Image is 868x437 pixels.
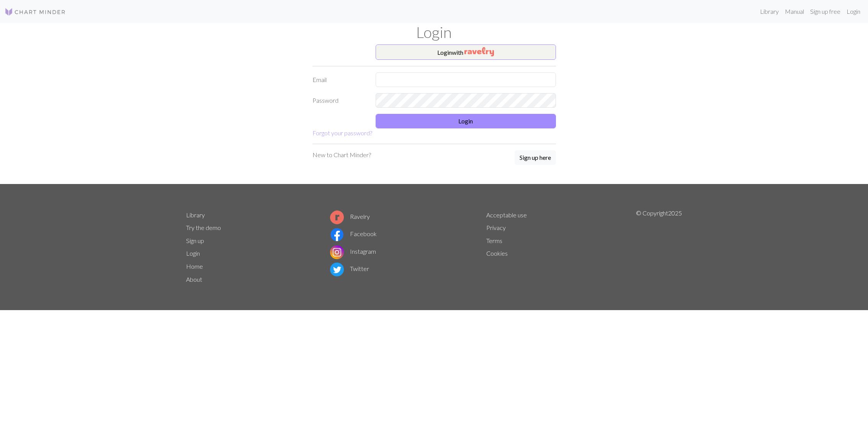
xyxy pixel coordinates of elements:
img: Ravelry logo [330,210,344,224]
a: Library [757,4,782,19]
a: Sign up free [807,4,843,19]
p: New to Chart Minder? [312,150,371,159]
a: Acceptable use [486,211,527,219]
p: © Copyright 2025 [636,209,682,286]
label: Password [308,93,371,108]
button: Login [376,114,556,128]
a: Sign up [186,237,204,244]
a: About [186,276,202,283]
a: Manual [782,4,807,19]
a: Library [186,211,205,219]
a: Login [843,4,863,19]
a: Ravelry [330,213,370,220]
a: Forgot your password? [312,129,372,136]
button: Sign up here [515,150,556,165]
a: Home [186,263,203,270]
a: Login [186,250,200,257]
img: Logo [5,7,66,16]
a: Terms [486,237,502,244]
a: Privacy [486,224,506,231]
img: Twitter logo [330,263,344,276]
img: Facebook logo [330,228,344,242]
a: Twitter [330,265,369,272]
button: Loginwith [376,44,556,60]
a: Sign up here [515,150,556,166]
a: Cookies [486,250,508,257]
a: Try the demo [186,224,221,231]
h1: Login [181,23,687,41]
a: Facebook [330,230,377,237]
img: Ravelry [464,47,494,56]
a: Instagram [330,248,376,255]
label: Email [308,72,371,87]
img: Instagram logo [330,245,344,259]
